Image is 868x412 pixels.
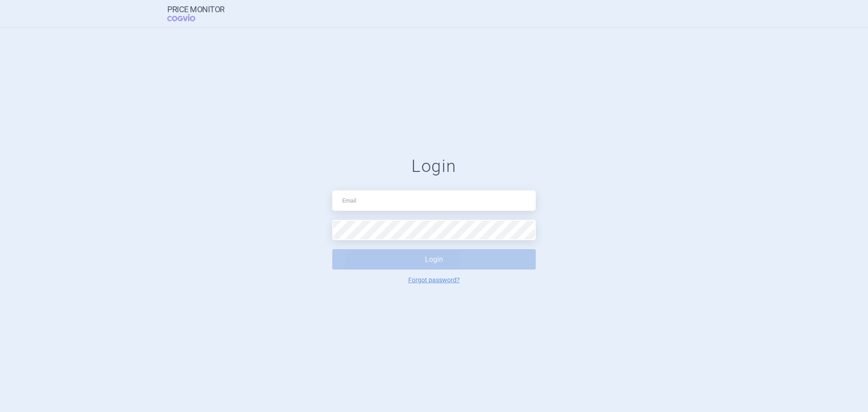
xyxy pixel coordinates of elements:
span: COGVIO [167,14,208,21]
button: Login [332,249,536,270]
a: Price MonitorCOGVIO [167,5,225,22]
strong: Price Monitor [167,5,225,14]
h1: Login [332,156,536,177]
a: Forgot password? [408,277,460,283]
input: Email [332,190,536,211]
